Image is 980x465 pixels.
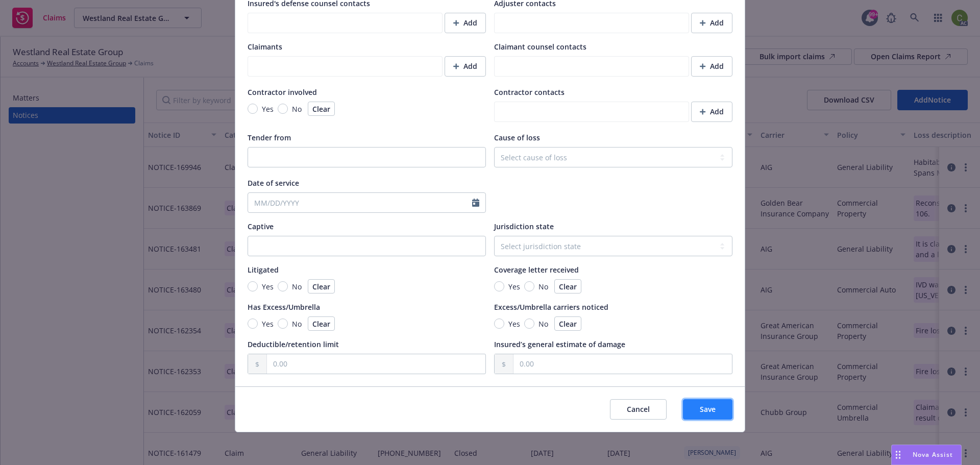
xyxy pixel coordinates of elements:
span: Yes [508,319,520,329]
button: Clear [554,316,581,331]
span: Save [700,404,716,414]
span: Litigated [248,265,279,275]
input: Yes [248,281,258,291]
span: No [538,281,548,292]
span: Yes [508,281,520,292]
input: No [524,319,534,329]
span: Tender from [248,133,291,142]
span: Clear [312,282,330,291]
span: Excess/Umbrella carriers noticed [494,302,608,312]
input: No [278,104,288,114]
input: Yes [494,281,504,291]
span: Deductible/retention limit [248,339,339,349]
div: Add [700,57,724,76]
span: Nova Assist [913,450,953,459]
div: Drag to move [892,445,904,464]
span: Clear [312,104,330,114]
span: Yes [262,104,274,114]
span: No [292,319,302,329]
div: Add [700,13,724,33]
span: Cause of loss [494,133,540,142]
span: Coverage letter received [494,265,579,275]
button: Clear [308,316,335,331]
button: Cancel [610,399,667,420]
span: Insured’s general estimate of damage [494,339,625,349]
button: Save [683,399,732,420]
span: No [292,104,302,114]
span: Claimant counsel contacts [494,42,586,52]
span: Jurisdiction state [494,222,554,231]
button: Nova Assist [891,445,962,465]
button: Add [691,13,732,33]
span: Yes [262,281,274,292]
input: MM/DD/YYYY [248,193,472,212]
button: Clear [308,102,335,116]
span: Clear [559,319,577,329]
svg: Calendar [472,199,479,207]
span: No [292,281,302,292]
input: Yes [248,104,258,114]
span: Contractor involved [248,87,317,97]
span: Cancel [627,404,650,414]
input: 0.00 [267,354,485,374]
span: Clear [312,319,330,329]
div: Add [453,57,477,76]
span: No [538,319,548,329]
div: Add [700,102,724,121]
button: Add [445,13,486,33]
span: Clear [559,282,577,291]
button: Add [691,102,732,122]
button: Clear [554,279,581,293]
input: No [524,281,534,291]
span: Yes [262,319,274,329]
input: No [278,319,288,329]
input: 0.00 [513,354,732,374]
input: Yes [494,319,504,329]
span: Contractor contacts [494,87,565,97]
input: No [278,281,288,291]
span: Claimants [248,42,282,52]
input: Yes [248,319,258,329]
span: Has Excess/Umbrella [248,302,320,312]
button: Clear [308,279,335,293]
span: Date of service [248,178,299,188]
span: Captive [248,222,274,231]
button: Add [445,56,486,77]
div: Add [453,13,477,33]
button: Add [691,56,732,77]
